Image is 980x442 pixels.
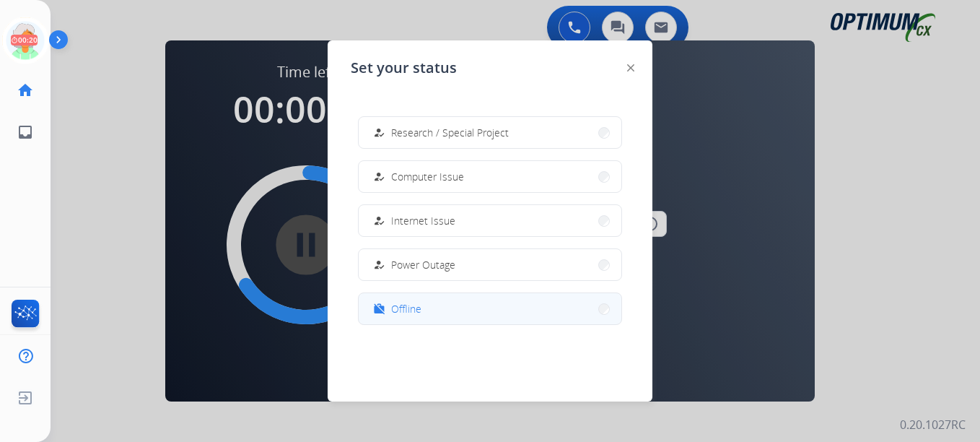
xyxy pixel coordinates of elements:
[17,82,34,99] mat-icon: home
[359,293,621,324] button: Offline
[900,416,966,433] p: 0.20.1027RC
[627,64,634,71] img: close-button
[391,213,455,228] span: Internet Issue
[373,170,385,183] mat-icon: how_to_reg
[391,125,509,140] span: Research / Special Project
[359,205,621,236] button: Internet Issue
[373,214,385,227] mat-icon: how_to_reg
[351,58,457,78] span: Set your status
[17,123,34,141] mat-icon: inbox
[359,249,621,280] button: Power Outage
[391,169,464,184] span: Computer Issue
[373,126,385,139] mat-icon: how_to_reg
[373,303,385,315] mat-icon: work_off
[373,259,385,271] mat-icon: how_to_reg
[391,301,421,316] span: Offline
[359,161,621,192] button: Computer Issue
[391,257,455,272] span: Power Outage
[359,117,621,148] button: Research / Special Project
